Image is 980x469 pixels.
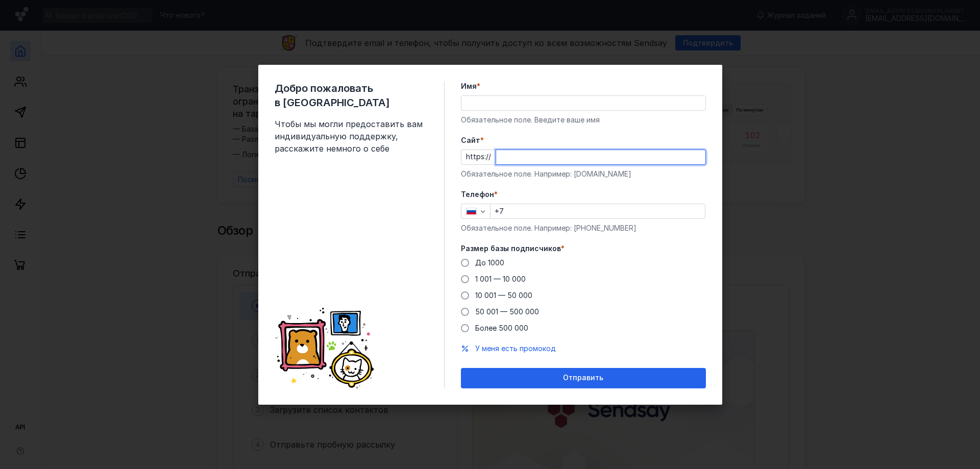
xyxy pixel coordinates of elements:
span: Более 500 000 [475,324,528,332]
span: У меня есть промокод [475,344,556,353]
span: Отправить [563,374,603,382]
span: 50 001 — 500 000 [475,307,539,316]
span: Добро пожаловать в [GEOGRAPHIC_DATA] [275,81,428,110]
span: 10 001 — 50 000 [475,291,532,300]
button: Отправить [461,368,706,388]
div: Обязательное поле. Например: [PHONE_NUMBER] [461,223,706,233]
div: Обязательное поле. Введите ваше имя [461,115,706,125]
span: Cайт [461,135,480,145]
span: До 1000 [475,258,504,267]
div: Обязательное поле. Например: [DOMAIN_NAME] [461,169,706,179]
span: Телефон [461,189,494,200]
span: 1 001 — 10 000 [475,275,526,283]
button: У меня есть промокод [475,343,556,354]
span: Чтобы мы могли предоставить вам индивидуальную поддержку, расскажите немного о себе [275,118,428,155]
span: Размер базы подписчиков [461,243,561,254]
span: Имя [461,81,477,91]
